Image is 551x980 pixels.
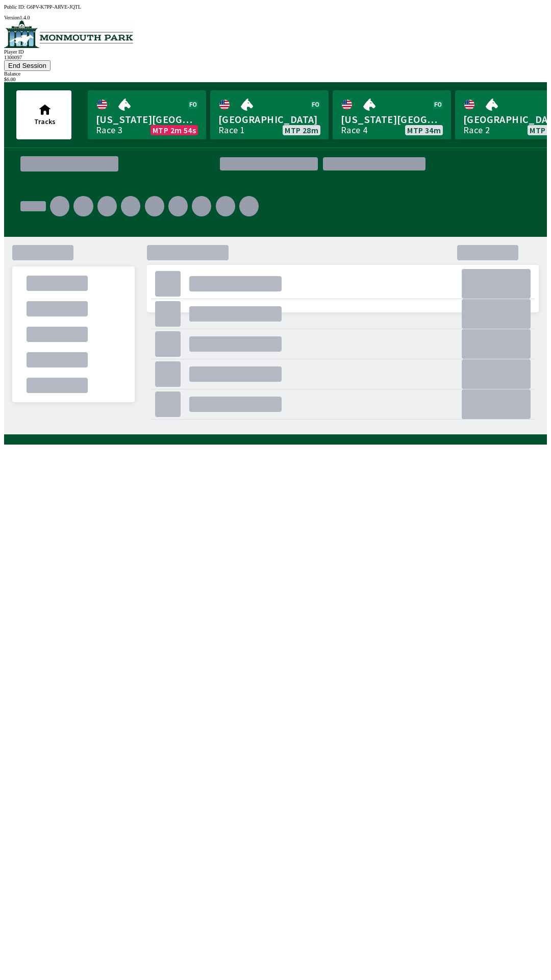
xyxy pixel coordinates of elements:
[431,160,531,168] div: .
[12,245,73,260] div: .
[155,391,181,417] div: .
[189,306,281,322] div: .
[153,126,196,134] span: MTP 2m 54s
[155,301,181,327] div: .
[462,329,531,359] div: .
[263,192,531,243] div: .
[96,113,198,126] span: [US_STATE][GEOGRAPHIC_DATA]
[27,276,88,291] div: .
[96,126,122,134] div: Race 3
[27,352,88,367] div: .
[121,196,140,216] div: .
[189,276,281,291] div: .
[4,20,133,48] img: venue logo
[462,359,531,389] div: .
[218,126,245,134] div: Race 1
[73,196,93,216] div: .
[341,113,443,126] span: [US_STATE][GEOGRAPHIC_DATA]
[189,366,281,382] div: .
[189,336,281,352] div: .
[192,196,211,216] div: .
[155,361,181,387] div: .
[462,269,531,299] div: .
[4,60,51,71] button: End Session
[88,90,206,139] a: [US_STATE][GEOGRAPHIC_DATA]Race 3MTP 2m 54s
[27,4,81,10] span: G6PV-K7PP-ARVE-JQTL
[407,126,441,134] span: MTP 34m
[210,90,329,139] a: [GEOGRAPHIC_DATA]Race 1MTP 28m
[462,389,531,419] div: .
[4,77,547,82] div: $ 6.00
[4,4,547,10] div: Public ID:
[147,323,539,435] div: .
[168,196,188,216] div: .
[155,331,181,357] div: .
[4,49,547,55] div: Player ID
[155,271,181,297] div: .
[20,201,46,211] div: .
[216,196,235,216] div: .
[463,126,490,134] div: Race 2
[4,15,547,20] div: Version 1.4.0
[4,71,547,77] div: Balance
[285,126,318,134] span: MTP 28m
[27,327,88,342] div: .
[16,90,71,139] button: Tracks
[34,117,56,126] span: Tracks
[333,90,451,139] a: [US_STATE][GEOGRAPHIC_DATA]Race 4MTP 34m
[97,196,117,216] div: .
[189,397,281,412] div: .
[27,301,88,316] div: .
[218,113,320,126] span: [GEOGRAPHIC_DATA]
[239,196,259,216] div: .
[27,378,88,393] div: .
[341,126,367,134] div: Race 4
[145,196,164,216] div: .
[462,299,531,329] div: .
[4,55,547,60] div: 1300097
[50,196,69,216] div: .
